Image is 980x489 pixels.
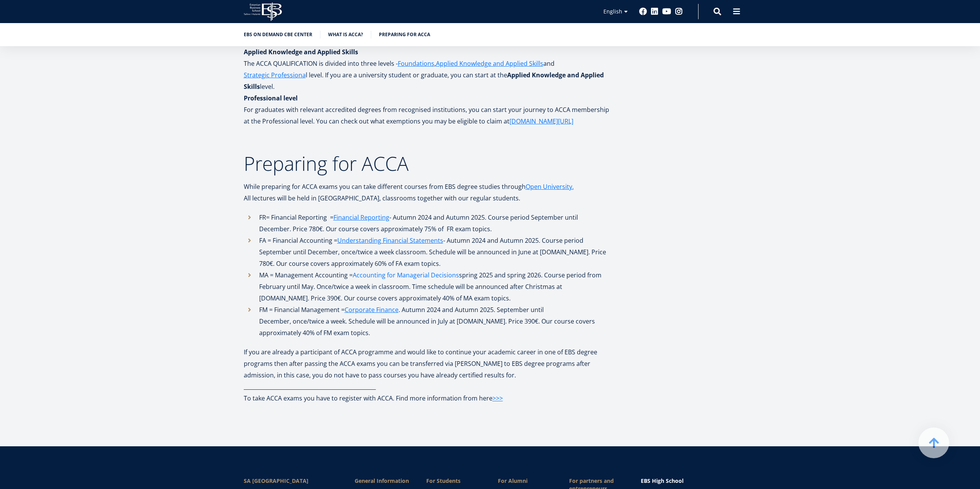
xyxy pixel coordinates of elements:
[244,92,610,127] p: For graduates with relevant accredited degrees from recognised institutions, you can start your j...
[244,154,610,173] h2: Preparing for ACCA
[509,115,573,127] a: [DOMAIN_NAME][URL]
[244,235,610,269] li: FA = Financial Accounting = - Autumn 2024 and Autumn 2025. Course period September until December...
[651,8,658,15] a: Linkedin
[353,269,459,281] a: Accounting for Managerial Decisions
[662,8,671,15] a: Youtube
[244,192,610,204] p: All lectures will be held in [GEOGRAPHIC_DATA], classrooms together with our regular students.
[675,8,683,15] a: Instagram
[244,69,306,81] a: Strategic Professiona
[244,94,298,102] strong: Professional level
[244,269,610,304] li: MA = Management Accounting = spring 2025 and spring 2026. Course period from February until May. ...
[244,304,610,339] li: FM = Financial Management = . Autumn 2024 and Autumn 2025. September until December, once/twice a...
[345,304,399,315] a: Corporate Finance
[436,58,543,69] a: Applied Knowledge and Applied Skills
[333,212,389,223] a: Financial Reporting
[244,477,340,485] div: SA [GEOGRAPHIC_DATA]
[379,31,430,38] a: preparing for acca
[244,181,610,192] p: While preparing for ACCA exams you can take different courses from EBS degree studies through
[244,46,610,92] p: The ACCA QUALIFICATION is divided into three levels - , and l level. If you are a university stud...
[498,477,554,485] span: For Alumni
[244,48,358,56] strong: Applied Knowledge and Applied Skills
[398,58,434,69] a: Foundations
[244,31,312,38] a: EBS on demand cbe center
[426,477,482,485] a: For Students
[493,392,503,404] a: >>>
[244,381,610,404] p: _________________________________________________ To take ACCA exams you have to register with AC...
[328,31,363,38] a: What is ACCA?
[641,477,737,485] a: EBS High School
[244,346,610,381] p: If you are already a participant of ACCA programme and would like to continue your academic caree...
[337,235,443,246] a: Understanding Financial Statements
[526,181,574,192] a: Open University.
[244,212,610,235] li: FR= Financial Reporting = - Autumn 2024 and Autumn 2025. Course period September until December. ...
[639,8,647,15] a: Facebook
[355,477,411,485] span: General Information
